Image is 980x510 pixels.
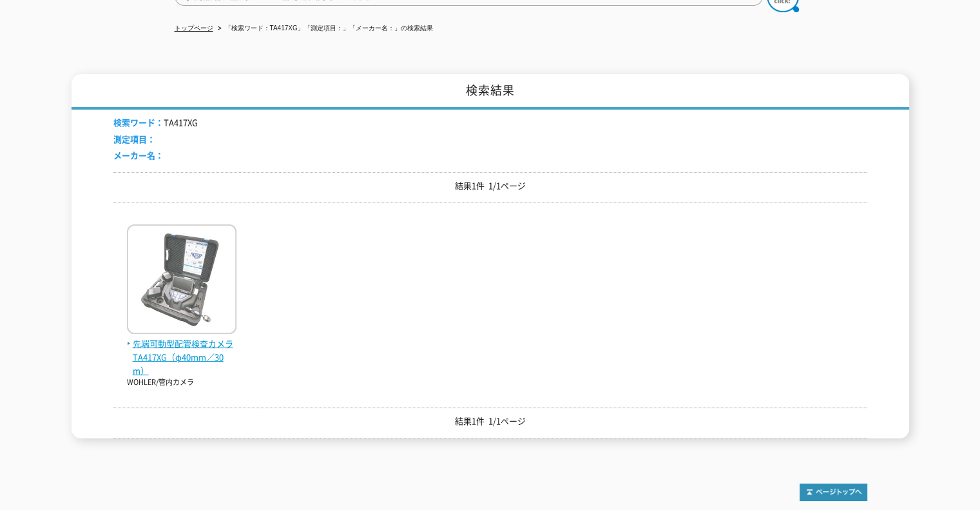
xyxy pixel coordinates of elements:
p: WOHLER/管内カメラ [127,377,236,388]
span: 測定項目： [113,133,155,145]
span: 先端可動型配管検査カメラ TA417XG（φ40mm／30m） [127,337,236,377]
li: 「検索ワード：TA417XG」「測定項目：」「メーカー名：」の検索結果 [215,22,433,35]
p: 結果1件 1/1ページ [113,415,867,428]
span: メーカー名： [113,149,164,161]
a: トップページ [175,25,213,32]
img: TA417XG（φ40mm／30m） [127,224,236,337]
span: 検索ワード： [113,116,164,128]
p: 結果1件 1/1ページ [113,179,867,193]
a: 先端可動型配管検査カメラ TA417XG（φ40mm／30m） [127,324,236,377]
h1: 検索結果 [72,74,909,110]
img: トップページへ [800,484,867,501]
li: TA417XG [113,116,198,130]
